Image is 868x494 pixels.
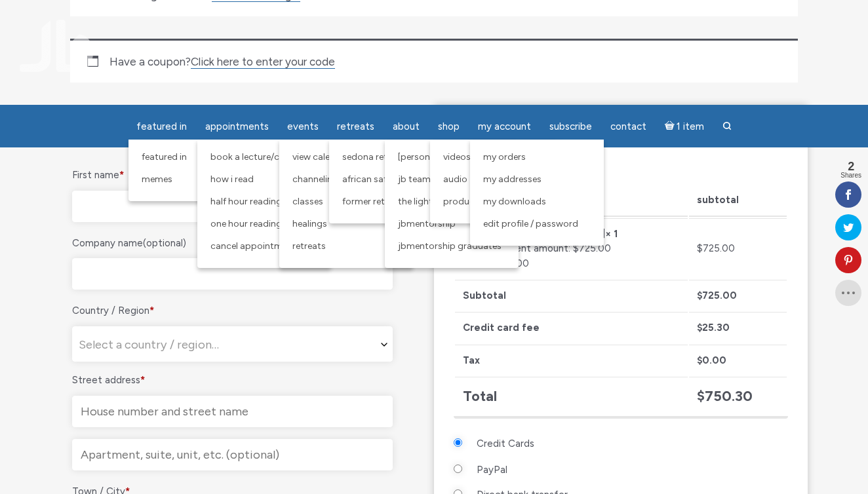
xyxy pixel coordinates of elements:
a: featured in [128,114,195,140]
span: JB Team [398,174,431,185]
span: How I Read [210,174,254,185]
span: 1 item [677,122,704,132]
span: $ [697,242,703,254]
label: Company name [72,234,393,254]
bdi: 750.30 [697,387,753,404]
span: Former Retreats [342,196,406,207]
a: JBMentorship [391,213,512,235]
strong: × 1 [605,228,618,240]
a: Channelings [286,168,406,191]
span: Appointments [205,121,269,132]
span: Retreats [292,240,326,252]
span: featured in [136,121,187,132]
span: View Calendar [292,151,349,162]
a: My Account [470,114,539,140]
p: $725.00 [463,241,680,256]
label: Street address [72,371,393,390]
span: Book a Lecture/Class [210,151,296,162]
span: African Safari [342,174,397,185]
bdi: 725.00 [697,242,735,254]
a: Shop [430,114,467,140]
span: Memes [142,174,172,185]
a: Classes [286,191,406,213]
th: Tax [455,345,688,375]
a: Audio [437,168,557,191]
a: Products [437,191,557,213]
a: Retreats [329,114,382,140]
a: How I Read [204,168,325,191]
input: Apartment, suite, unit, etc. (optional) [72,439,393,470]
i: Cart [665,121,677,132]
span: Shop [438,121,460,132]
label: PayPal [477,461,507,480]
bdi: 0.00 [697,354,726,366]
span: Half Hour Reading [210,196,282,207]
a: Appointments [197,114,277,140]
img: Jamie Butler. The Everyday Medium [20,20,94,72]
span: Contact [610,121,646,132]
a: Subscribe [542,114,600,140]
span: My Orders [483,151,526,162]
span: My Downloads [483,196,546,207]
th: Total [455,377,688,414]
a: Former Retreats [336,191,551,213]
a: Enter your coupon code [191,55,335,69]
label: Country / Region [72,301,393,321]
a: The Lighter Side Show [391,191,512,213]
input: House number and street name [72,396,393,427]
span: Products [443,196,483,207]
th: Subtotal [455,280,688,311]
a: My Addresses [477,168,597,191]
span: Channelings [292,174,343,185]
a: JBMentorship Graduates [391,235,512,257]
span: [PERSON_NAME]’s Story [398,151,492,162]
a: Healings [286,213,406,235]
a: Memes [135,168,256,191]
span: 2 [840,161,861,172]
span: Edit Profile / Password [483,218,578,229]
a: Contact [602,114,654,140]
a: featured in [135,146,256,168]
span: featured in [142,151,187,162]
a: Cart1 item [657,113,713,140]
span: (optional) [143,237,186,249]
span: Classes [292,196,323,207]
span: $ [697,387,705,404]
span: Healings [292,218,327,229]
a: Sedona Retreat: Accessing Higher Consciousness [336,146,551,168]
span: $ [697,290,702,301]
a: My Downloads [477,191,597,213]
span: Audio [443,174,467,185]
p: $725.00 [463,256,680,271]
span: $ [697,354,702,366]
a: Edit Profile / Password [477,213,597,235]
a: African Safari [336,168,551,191]
span: My Addresses [483,174,542,185]
label: First name [72,166,221,185]
a: Retreats [286,235,406,257]
a: About [385,114,427,140]
span: Subscribe [549,121,592,132]
span: One Hour Reading [210,218,282,229]
th: Subtotal [689,185,787,216]
span: Videos [443,151,471,162]
a: View Calendar [286,146,406,168]
span: My Account [478,121,531,132]
span: Shares [840,172,861,179]
span: The Lighter Side Show [398,196,484,207]
a: [PERSON_NAME]’s Story [391,146,512,168]
span: Events [287,121,319,132]
span: $ [697,322,702,333]
td: Reading with [PERSON_NAME] [455,218,688,278]
a: Videos [437,146,557,168]
a: JB Team [391,168,512,191]
bdi: 25.30 [697,322,730,333]
label: Credit Cards [477,434,534,454]
span: About [393,121,420,132]
div: Have a coupon? [70,39,798,83]
a: Cancel Appointment [204,235,325,257]
a: My Orders [477,146,597,168]
bdi: 725.00 [697,290,737,301]
a: Events [279,114,326,140]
